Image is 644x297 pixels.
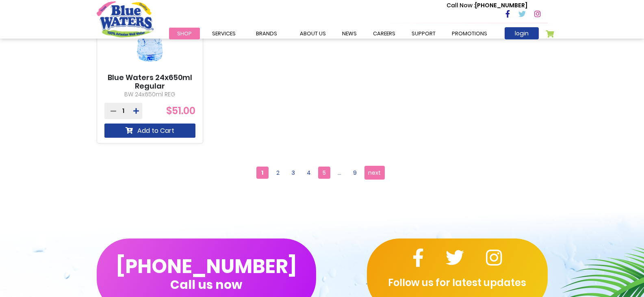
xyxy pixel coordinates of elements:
[505,27,539,39] a: login
[367,275,548,290] p: Follow us for latest updates
[444,28,495,39] a: Promotions
[272,167,284,179] a: 2
[334,28,365,39] a: News
[334,167,346,179] a: ...
[97,1,154,37] a: store logo
[256,30,277,37] span: Brands
[318,167,330,179] a: 5
[447,1,527,10] p: [PHONE_NUMBER]
[403,28,444,39] a: support
[365,28,403,39] a: careers
[256,167,269,179] span: 1
[104,90,196,99] p: BW 24x650ml REG
[104,73,196,91] a: Blue Waters 24x650ml Regular
[349,167,361,179] a: 9
[303,167,315,179] a: 4
[368,167,381,179] span: next
[447,1,475,9] span: Call Now :
[104,124,196,138] button: Add to Cart
[364,166,385,180] a: next
[212,30,236,37] span: Services
[287,167,299,179] a: 3
[177,30,192,37] span: Shop
[170,282,242,287] span: Call us now
[166,104,195,117] span: $51.00
[292,28,334,39] a: about us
